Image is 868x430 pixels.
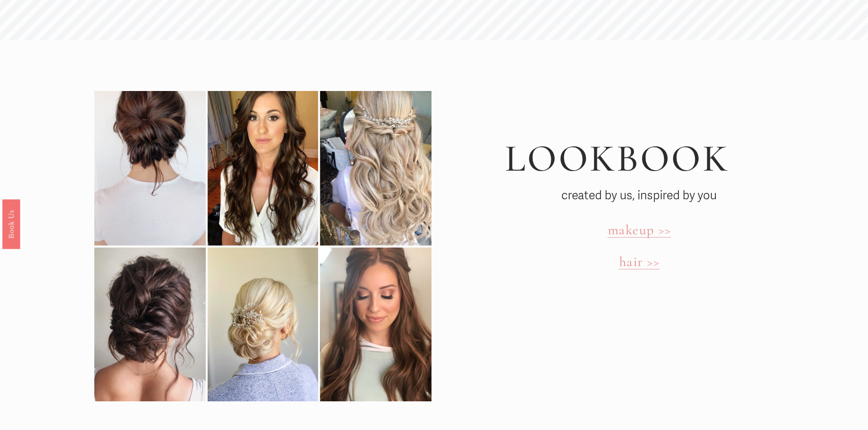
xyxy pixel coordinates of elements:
[2,199,20,248] a: Book Us
[505,185,774,207] p: created by us, inspired by you
[619,253,660,270] a: hair >>
[608,222,671,238] a: makeup >>
[505,135,729,182] span: LOOKBOOK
